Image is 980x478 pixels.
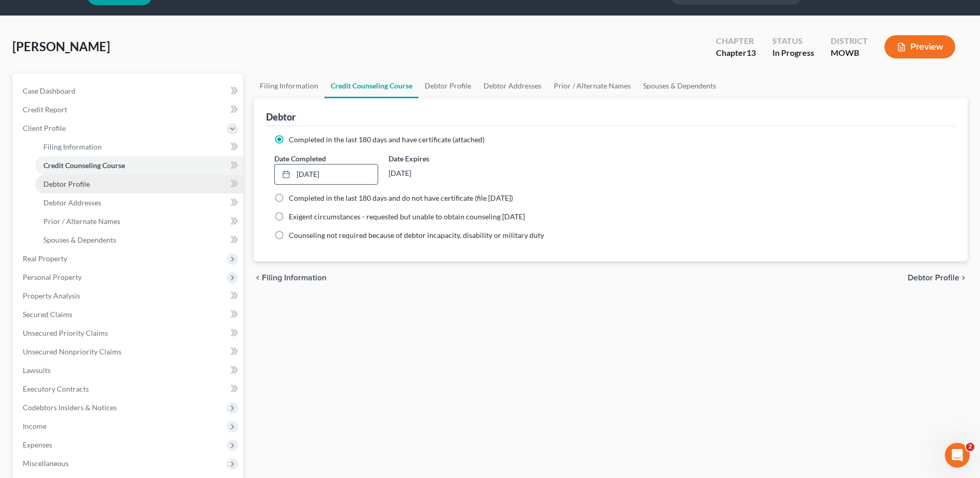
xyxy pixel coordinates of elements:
[388,153,492,164] label: Date Expires
[548,73,637,98] a: Prior / Alternate Names
[716,35,756,47] div: Chapter
[35,156,243,175] a: Credit Counseling Course
[274,153,326,164] label: Date Completed
[945,443,970,468] iframe: Intercom live chat
[23,422,46,430] span: Income
[14,342,243,361] a: Unsecured Nonpriority Claims
[43,180,90,188] span: Debtor Profile
[966,443,974,451] span: 2
[746,48,756,57] span: 13
[289,231,544,240] span: Counseling not required because of debtor incapacity, disability or military duty
[908,274,959,282] span: Debtor Profile
[43,235,116,244] span: Spouses & Dependents
[14,361,243,380] a: Lawsuits
[23,328,108,337] span: Unsecured Priority Claims
[23,254,67,263] span: Real Property
[14,305,243,324] a: Secured Claims
[14,324,243,342] a: Unsecured Priority Claims
[324,73,418,98] a: Credit Counseling Course
[254,73,324,98] a: Filing Information
[637,73,722,98] a: Spouses & Dependents
[275,165,377,184] a: [DATE]
[12,39,110,54] span: [PERSON_NAME]
[418,73,477,98] a: Debtor Profile
[289,135,485,144] span: Completed in the last 180 days and have certificate (attached)
[35,231,243,249] a: Spouses & Dependents
[43,198,101,207] span: Debtor Addresses
[388,164,492,183] div: [DATE]
[884,35,955,58] button: Preview
[23,384,89,393] span: Executory Contracts
[477,73,548,98] a: Debtor Addresses
[23,105,67,114] span: Credit Report
[35,193,243,212] a: Debtor Addresses
[35,212,243,231] a: Prior / Alternate Names
[23,273,82,281] span: Personal Property
[23,440,52,449] span: Expenses
[14,82,243,100] a: Case Dashboard
[254,274,262,282] i: chevron_left
[14,380,243,398] a: Executory Contracts
[43,161,125,170] span: Credit Counseling Course
[23,86,75,95] span: Case Dashboard
[772,47,814,59] div: In Progress
[35,175,243,193] a: Debtor Profile
[23,366,51,375] span: Lawsuits
[831,35,868,47] div: District
[23,459,69,468] span: Miscellaneous
[23,310,72,319] span: Secured Claims
[831,47,868,59] div: MOWB
[35,138,243,156] a: Filing Information
[23,124,66,132] span: Client Profile
[43,142,102,151] span: Filing Information
[23,291,80,300] span: Property Analysis
[716,47,756,59] div: Chapter
[289,193,513,202] span: Completed in the last 180 days and do not have certificate (file [DATE])
[908,274,968,282] button: Debtor Profile chevron_right
[23,347,121,356] span: Unsecured Nonpriority Claims
[14,287,243,305] a: Property Analysis
[23,403,117,412] span: Codebtors Insiders & Notices
[772,35,814,47] div: Status
[289,212,525,221] span: Exigent circumstances - requested but unable to obtain counseling [DATE]
[959,274,968,282] i: chevron_right
[43,217,120,226] span: Prior / Alternate Names
[254,274,326,282] button: chevron_left Filing Information
[266,111,295,123] div: Debtor
[14,100,243,119] a: Credit Report
[262,274,326,282] span: Filing Information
